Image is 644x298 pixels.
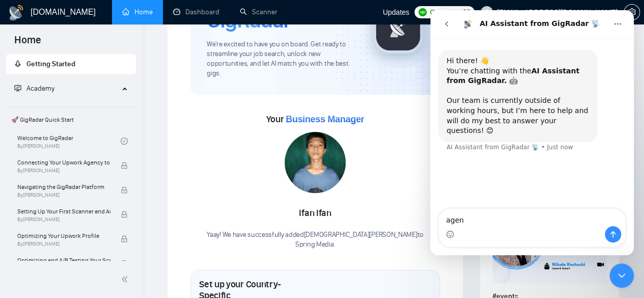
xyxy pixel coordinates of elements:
[207,205,424,222] div: Ifan Ifan
[207,240,424,250] p: Spring Media .
[8,5,24,21] img: logo
[26,60,75,68] span: Getting Started
[122,8,153,16] a: homeHome
[121,211,128,218] span: lock
[286,114,364,124] span: Business Manager
[17,241,110,247] span: By [PERSON_NAME]
[240,8,277,16] a: searchScanner
[609,263,634,288] iframe: Intercom live chat
[624,4,640,20] button: setting
[266,114,365,125] span: Your
[207,40,356,78] span: We're excited to have you on board. Get ready to streamline your job search, unlock new opportuni...
[17,192,110,198] span: By [PERSON_NAME]
[418,8,427,16] img: upwork-logo.png
[121,260,128,267] span: lock
[6,54,136,74] li: Getting Started
[121,274,131,284] span: double-left
[26,84,54,93] span: Academy
[7,110,135,130] span: 🚀 GigRadar Quick Start
[463,7,470,18] span: 83
[207,230,424,250] div: Yaay! We have successfully added [DEMOGRAPHIC_DATA][PERSON_NAME] to
[121,138,128,145] span: check-circle
[17,157,110,168] span: Connecting Your Upwork Agency to GigRadar
[624,8,640,16] a: setting
[383,8,409,16] span: Updates
[17,231,110,241] span: Optimizing Your Upwork Profile
[173,8,219,16] a: dashboardDashboard
[17,206,110,216] span: Setting Up Your First Scanner and Auto-Bidder
[373,3,424,54] img: gigradar-logo.png
[285,132,346,193] img: 1701073354848-IMG-20231108-WA0001.jpg
[430,10,634,255] iframe: Intercom live chat
[483,9,490,16] span: user
[14,60,21,67] span: rocket
[17,130,121,152] a: Welcome to GigRadarBy[PERSON_NAME]
[121,186,128,194] span: lock
[17,216,110,223] span: By [PERSON_NAME]
[17,168,110,174] span: By [PERSON_NAME]
[14,85,21,92] span: fund-projection-screen
[121,235,128,242] span: lock
[121,162,128,169] span: lock
[624,8,639,16] span: setting
[17,255,110,265] span: Optimizing and A/B Testing Your Scanner for Better Results
[14,84,54,93] span: Academy
[17,182,110,192] span: Navigating the GigRadar Platform
[6,33,49,54] span: Home
[430,7,460,18] span: Connects:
